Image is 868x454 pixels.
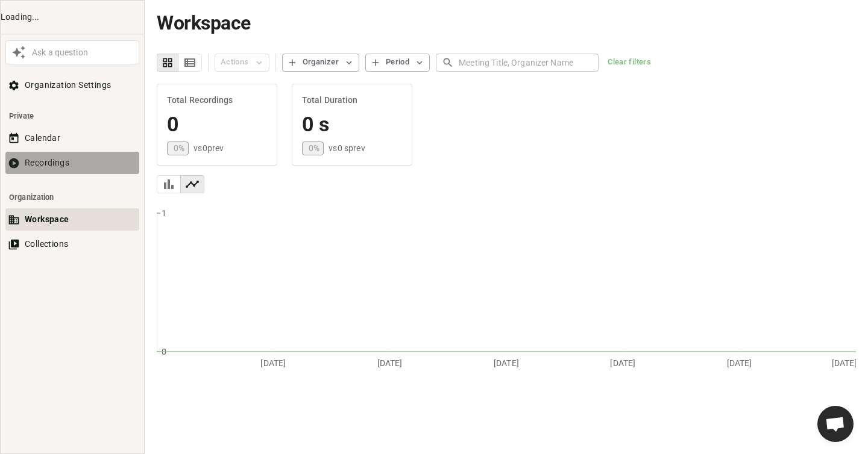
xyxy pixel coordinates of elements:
[329,142,365,154] p: vs 0 s prev
[167,94,267,107] h6: Total Recordings
[162,208,166,217] tspan: 1
[377,358,403,367] tspan: [DATE]
[303,55,339,69] div: Organizer
[832,358,857,367] tspan: [DATE]
[309,142,319,154] p: 0 %
[5,208,139,231] button: Workspace
[727,358,752,367] tspan: [DATE]
[5,105,139,127] li: Private
[282,54,359,72] button: Organizer
[365,54,430,72] button: Period
[29,46,136,59] div: Ask a question
[1,11,144,23] div: Loading...
[610,358,635,367] tspan: [DATE]
[8,42,29,63] button: Awesile Icon
[5,152,139,174] button: Recordings
[260,358,286,367] tspan: [DATE]
[605,54,654,72] button: Clear filters
[302,94,402,107] h6: Total Duration
[5,186,139,208] li: Organization
[5,74,139,96] button: Organization Settings
[5,127,139,149] button: Calendar
[167,112,267,137] h4: 0
[174,142,184,154] p: 0 %
[459,51,599,73] input: Meeting Title, Organizer Name
[157,12,856,34] h1: Workspace
[386,55,409,69] div: Period
[193,142,224,154] p: vs 0 prev
[5,233,139,255] button: Collections
[162,346,166,356] tspan: 0
[817,406,854,442] div: Ouvrir le chat
[302,112,402,137] h4: 0 s
[494,358,519,367] tspan: [DATE]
